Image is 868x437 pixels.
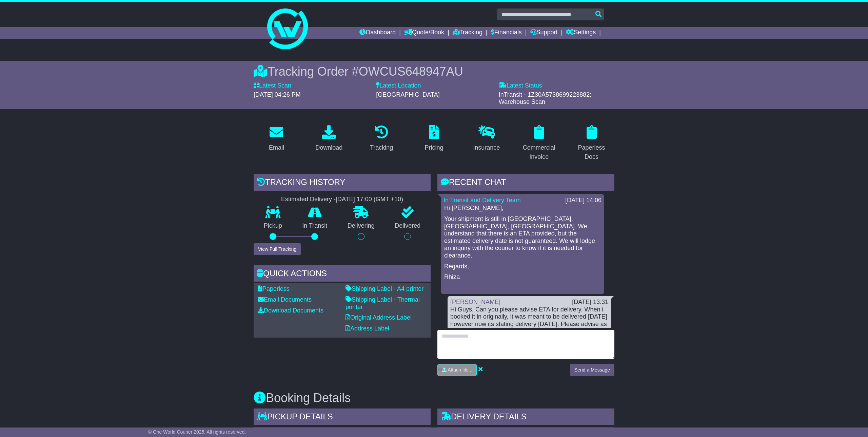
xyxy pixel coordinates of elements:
div: Pickup Details [254,408,431,427]
div: [DATE] 14:06 [565,197,601,204]
p: Hi [PERSON_NAME], [444,205,601,212]
div: RECENT CHAT [437,174,614,192]
p: Delivering [337,222,385,230]
a: Paperless [258,285,290,292]
div: Tracking [370,143,393,152]
span: © One World Courier 2025. All rights reserved. [148,429,246,435]
a: Dashboard [359,27,396,39]
a: Shipping Label - Thermal printer [346,296,420,310]
a: Support [530,27,558,39]
p: Rhiza [444,273,601,281]
div: Download [315,143,342,152]
span: InTransit - 1Z30A5738699223882: Warehouse Scan [499,91,592,106]
span: [GEOGRAPHIC_DATA] [376,91,439,98]
a: Download [311,123,347,155]
a: Address Label [346,325,389,332]
div: Tracking Order # [254,64,614,79]
a: Paperless Docs [569,123,614,164]
a: Financials [491,27,522,39]
span: [DATE] 04:26 PM [254,91,301,98]
p: Delivered [385,222,431,230]
a: Shipping Label - A4 printer [346,285,423,292]
div: Tracking history [254,174,431,192]
a: Insurance [469,123,504,155]
label: Latest Location [376,82,421,90]
a: Email [264,123,289,155]
p: Pickup [254,222,292,230]
p: Regards, [444,263,601,270]
a: Tracking [366,123,397,155]
div: Paperless Docs [573,143,610,161]
div: Delivery Details [437,408,614,427]
a: In Transit and Delivery Team [443,197,521,204]
div: Quick Actions [254,265,431,284]
a: Quote/Book [404,27,444,39]
button: View Full Tracking [254,243,301,255]
div: Estimated Delivery - [254,196,431,203]
h3: Booking Details [254,391,614,405]
button: Send a Message [570,364,614,376]
div: Insurance [473,143,500,152]
a: Settings [566,27,596,39]
div: Pricing [425,143,443,152]
p: Your shipment is still in [GEOGRAPHIC_DATA], [GEOGRAPHIC_DATA], [GEOGRAPHIC_DATA]. We understand ... [444,215,601,260]
a: [PERSON_NAME] [450,299,500,305]
a: Pricing [420,123,448,155]
a: Download Documents [258,307,323,314]
a: Email Documents [258,296,312,303]
a: Commercial Invoice [516,123,562,164]
a: Original Address Label [346,314,412,321]
label: Latest Scan [254,82,291,90]
span: OWCUS648947AU [359,64,463,78]
div: Hi Guys, Can you please advise ETA for delivery. When i booked it in originally, it was meant to ... [450,306,608,335]
div: [DATE] 17:00 (GMT +10) [336,196,403,203]
p: In Transit [292,222,338,230]
div: Commercial Invoice [520,143,557,161]
label: Latest Status [499,82,542,90]
div: [DATE] 13:31 [572,299,608,306]
div: Email [269,143,284,152]
a: Tracking [453,27,482,39]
